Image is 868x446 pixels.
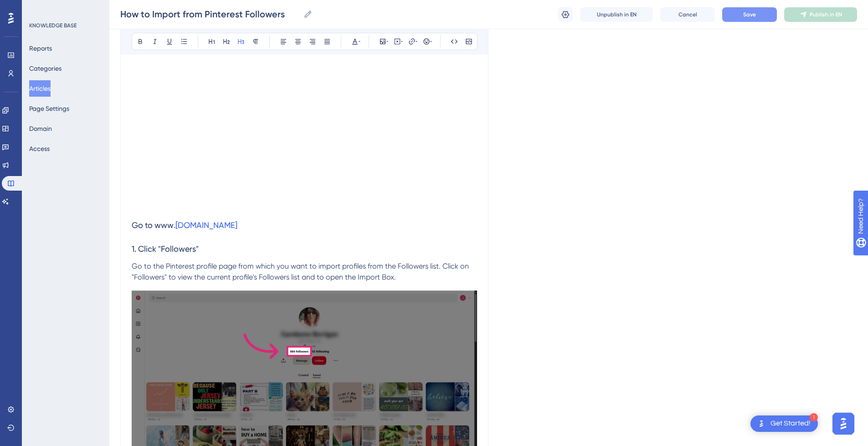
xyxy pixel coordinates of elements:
span: Unpublish in EN [597,11,637,18]
button: Unpublish in EN [580,7,653,22]
button: Page Settings [29,100,69,117]
a: .[DOMAIN_NAME] [174,220,237,230]
span: Cancel [678,11,697,18]
iframe: UserGuiding AI Assistant Launcher [830,410,857,437]
img: launcher-image-alternative-text [756,418,767,429]
button: Domain [29,120,52,137]
span: Save [743,11,756,18]
div: Open Get Started! checklist, remaining modules: 1 [750,415,818,432]
button: Articles [29,80,51,97]
span: Need Help? [21,2,57,13]
button: Reports [29,40,52,57]
span: Go to the Pinterest profile page from which you want to import profiles from the Followers list. ... [132,262,471,281]
button: Publish in EN [784,7,857,22]
div: Get Started! [770,419,811,429]
button: Access [29,140,50,157]
button: Save [722,7,777,22]
span: Publish in EN [810,11,842,18]
button: Categories [29,60,62,77]
span: 1. Click "Followers" [132,244,199,254]
div: KNOWLEDGE BASE [29,22,77,29]
span: Go to www [132,220,174,230]
div: 1 [810,413,818,421]
input: Article Name [120,8,300,21]
button: Cancel [660,7,715,22]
